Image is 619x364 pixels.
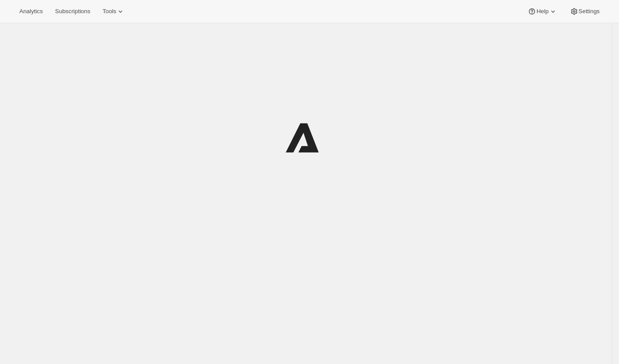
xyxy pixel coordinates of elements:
button: Analytics [14,5,48,18]
button: Tools [97,5,130,18]
span: Tools [102,8,116,15]
span: Analytics [19,8,43,15]
span: Help [536,8,548,15]
button: Settings [564,5,605,18]
button: Help [522,5,562,18]
span: Subscriptions [55,8,90,15]
span: Settings [579,8,600,15]
button: Subscriptions [50,5,95,18]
